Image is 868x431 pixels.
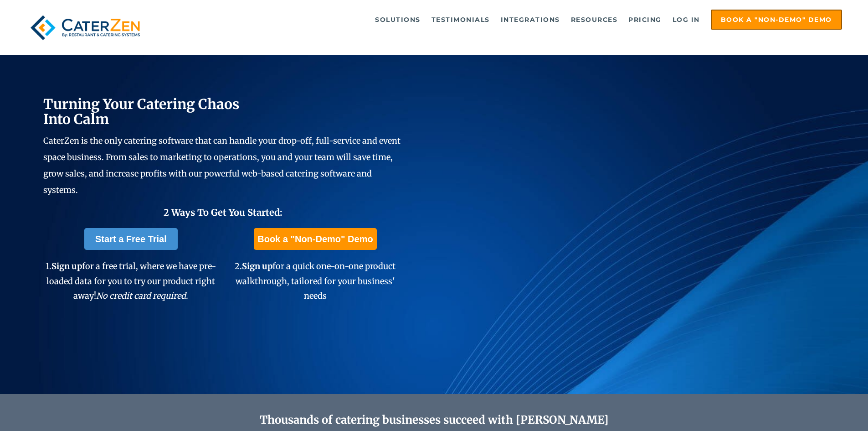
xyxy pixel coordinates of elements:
span: Sign up [242,261,272,271]
a: Testimonials [427,10,494,29]
span: Sign up [51,261,82,271]
img: caterzen [26,10,144,46]
a: Solutions [370,10,425,29]
a: Book a "Non-Demo" Demo [711,10,842,30]
span: 2. for a quick one-on-one product walkthrough, tailored for your business' needs [235,261,395,301]
a: Log in [668,10,704,29]
span: CaterZen is the only catering software that can handle your drop-off, full-service and event spac... [43,135,401,195]
a: Integrations [496,10,565,29]
a: Book a "Non-Demo" Demo [254,228,376,250]
a: Pricing [624,10,666,29]
span: 2 Ways To Get You Started: [164,207,282,218]
span: 1. for a free trial, where we have pre-loaded data for you to try our product right away! [46,261,216,301]
em: No credit card required. [96,291,188,301]
a: Resources [566,10,622,29]
span: Turning Your Catering Chaos Into Calm [43,95,240,128]
h2: Thousands of catering businesses succeed with [PERSON_NAME] [87,414,781,427]
div: Navigation Menu [165,10,842,30]
a: Start a Free Trial [84,228,178,250]
iframe: Help widget launcher [787,395,858,421]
